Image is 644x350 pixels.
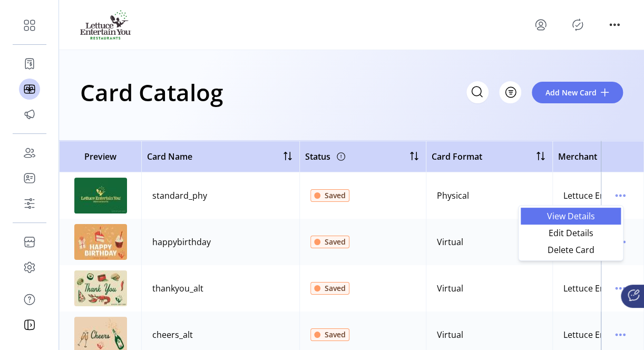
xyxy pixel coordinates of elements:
li: View Details [521,208,621,225]
span: Delete Card [527,246,614,254]
div: standard_phy [152,189,207,202]
span: Edit Details [527,229,614,237]
span: Saved [325,236,346,247]
button: menu [612,187,629,204]
div: thankyou_alt [152,282,203,295]
button: menu [532,16,549,33]
span: Saved [325,190,346,201]
input: Search [466,81,489,103]
span: Preview [65,150,136,163]
img: logo [80,10,131,40]
div: cheers_alt [152,328,193,341]
button: Add New Card [532,82,623,103]
img: preview [74,270,127,306]
button: menu [606,16,623,33]
span: View Details [527,212,614,220]
span: Add New Card [545,87,597,98]
div: Status [305,148,347,165]
li: Edit Details [521,225,621,241]
div: Virtual [437,328,463,341]
div: Virtual [437,282,463,295]
button: Filter Button [499,81,521,103]
span: Card Name [147,150,192,163]
span: Card Format [432,150,482,163]
button: menu [612,280,629,297]
button: menu [612,326,629,343]
img: preview [74,224,127,260]
div: happybirthday [152,236,211,248]
div: Virtual [437,236,463,248]
span: Saved [325,329,346,340]
div: Physical [437,189,469,202]
li: Delete Card [521,241,621,258]
img: preview [74,178,127,213]
button: Publisher Panel [569,16,586,33]
span: Saved [325,283,346,294]
h1: Card Catalog [80,74,223,111]
span: Merchant [558,150,597,163]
